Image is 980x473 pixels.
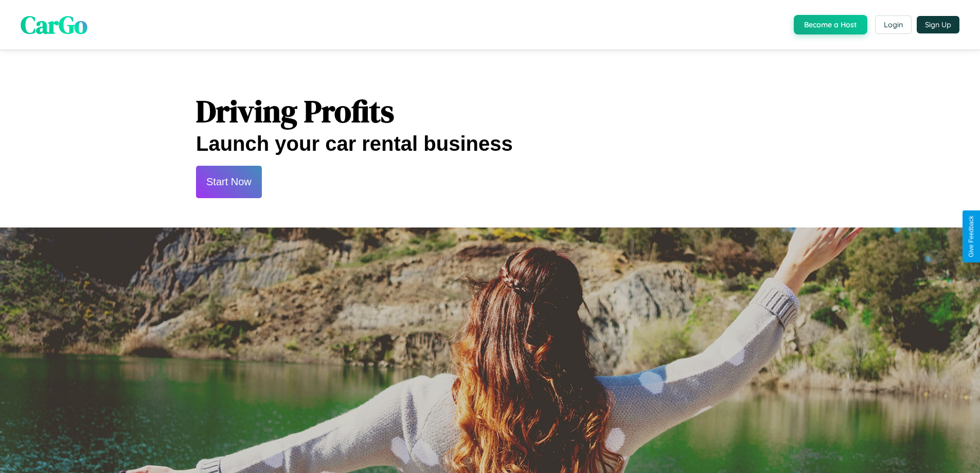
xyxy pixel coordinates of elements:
button: Become a Host [794,15,867,34]
button: Sign Up [917,16,959,33]
h1: Driving Profits [196,90,784,132]
h2: Launch your car rental business [196,132,784,155]
button: Login [875,15,912,34]
div: Give Feedback [968,216,975,257]
span: CarGo [21,8,87,42]
button: Start Now [196,166,262,198]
